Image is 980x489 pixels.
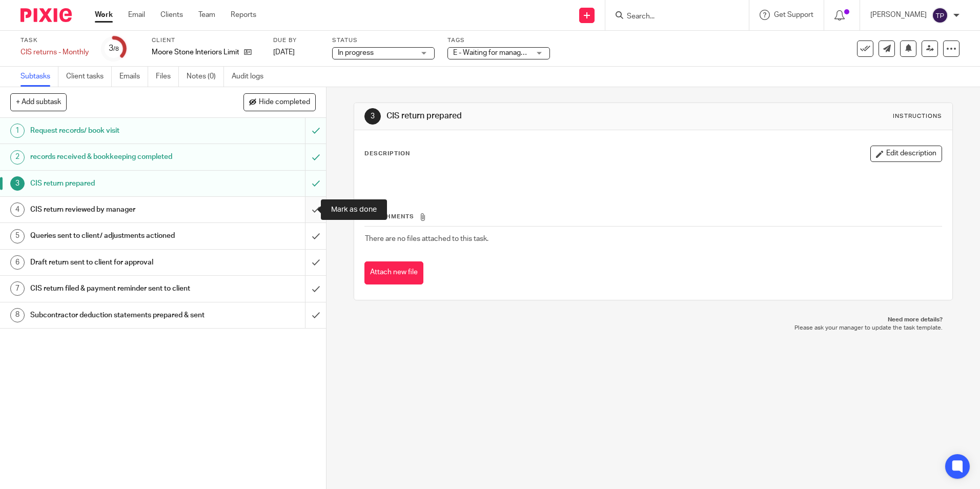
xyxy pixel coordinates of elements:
[243,93,316,111] button: Hide completed
[10,229,25,243] div: 5
[932,7,948,24] img: svg%3E
[113,46,119,52] small: /8
[187,67,224,87] a: Notes (0)
[10,281,25,296] div: 7
[21,8,72,22] img: Pixie
[30,123,207,138] h1: Request records/ book visit
[30,149,207,165] h1: records received & bookkeeping completed
[198,10,215,20] a: Team
[160,10,183,20] a: Clients
[364,316,942,324] p: Need more details?
[30,228,207,243] h1: Queries sent to client/ adjustments actioned
[893,112,942,120] div: Instructions
[128,10,145,20] a: Email
[10,308,25,322] div: 8
[870,10,927,20] p: [PERSON_NAME]
[231,10,256,20] a: Reports
[338,49,374,56] span: In progress
[10,93,67,111] button: + Add subtask
[365,214,414,219] span: Attachments
[364,108,381,125] div: 3
[30,255,207,270] h1: Draft return sent to client for approval
[109,43,119,54] div: 3
[10,124,25,138] div: 1
[364,324,942,332] p: Please ask your manager to update the task template.
[453,49,579,56] span: E - Waiting for manager review/approval
[30,308,207,323] h1: Subcontractor deduction statements prepared & sent
[273,49,295,56] span: [DATE]
[232,67,271,87] a: Audit logs
[10,255,25,270] div: 6
[10,202,25,217] div: 4
[364,150,410,158] p: Description
[332,36,435,45] label: Status
[364,261,423,284] button: Attach new file
[21,36,89,45] label: Task
[119,67,148,87] a: Emails
[21,47,89,57] div: CIS returns - Monthly
[774,11,813,18] span: Get Support
[95,10,113,20] a: Work
[66,67,112,87] a: Client tasks
[156,67,179,87] a: Files
[152,47,239,57] p: Moore Stone Interiors Limited
[870,146,942,162] button: Edit description
[386,111,675,121] h1: CIS return prepared
[30,202,207,217] h1: CIS return reviewed by manager
[30,176,207,191] h1: CIS return prepared
[30,281,207,296] h1: CIS return filed & payment reminder sent to client
[626,12,718,22] input: Search
[152,36,260,45] label: Client
[447,36,550,45] label: Tags
[21,67,58,87] a: Subtasks
[259,98,310,107] span: Hide completed
[10,150,25,165] div: 2
[365,235,488,242] span: There are no files attached to this task.
[273,36,319,45] label: Due by
[10,176,25,191] div: 3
